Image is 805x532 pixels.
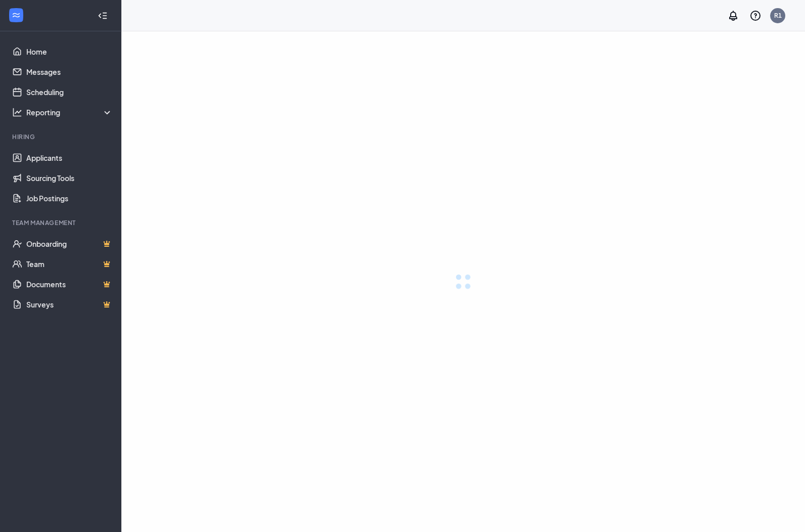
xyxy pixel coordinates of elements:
[26,62,113,82] a: Messages
[26,274,113,294] a: DocumentsCrown
[26,234,113,254] a: OnboardingCrown
[774,11,782,20] div: R1
[26,107,113,117] div: Reporting
[749,10,762,22] svg: QuestionInfo
[98,11,108,21] svg: Collapse
[26,41,113,62] a: Home
[26,82,113,102] a: Scheduling
[12,218,111,227] div: Team Management
[11,10,21,20] svg: WorkstreamLogo
[26,148,113,168] a: Applicants
[727,10,739,22] svg: Notifications
[26,168,113,188] a: Sourcing Tools
[26,254,113,274] a: TeamCrown
[12,132,111,141] div: Hiring
[12,107,22,117] svg: Analysis
[26,294,113,315] a: SurveysCrown
[26,188,113,208] a: Job Postings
